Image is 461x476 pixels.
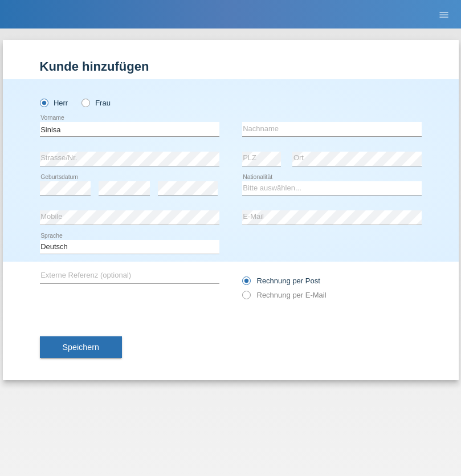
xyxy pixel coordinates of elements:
[242,276,250,291] input: Rechnung per Post
[242,291,250,305] input: Rechnung per E-Mail
[81,99,111,107] label: Frau
[40,336,122,358] button: Speichern
[438,9,450,21] i: menu
[242,291,327,299] label: Rechnung per E-Mail
[40,59,422,74] h1: Kunde hinzufügen
[242,276,320,285] label: Rechnung per Post
[40,99,68,107] label: Herr
[81,99,89,106] input: Frau
[40,99,47,106] input: Herr
[63,343,99,352] span: Speichern
[433,11,455,18] a: menu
